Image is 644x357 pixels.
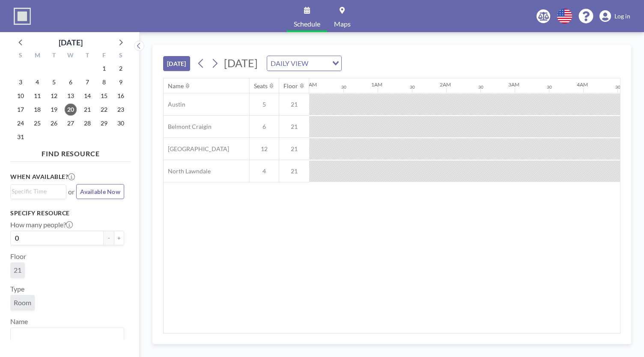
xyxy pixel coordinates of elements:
[29,51,46,62] div: M
[10,317,28,326] label: Name
[65,90,77,102] span: Wednesday, August 13, 2025
[46,51,63,62] div: T
[98,117,110,129] span: Friday, August 29, 2025
[95,51,112,62] div: F
[410,84,415,90] div: 30
[279,123,309,131] span: 21
[250,167,279,175] span: 4
[48,90,60,102] span: Tuesday, August 12, 2025
[81,117,93,129] span: Thursday, August 28, 2025
[254,82,268,90] div: Seats
[250,101,279,108] span: 5
[14,8,31,25] img: organization-logo
[114,231,124,245] button: +
[98,62,110,74] span: Friday, August 1, 2025
[81,90,93,102] span: Thursday, August 14, 2025
[11,328,124,342] div: Search for option
[68,187,75,196] span: or
[15,76,27,88] span: Sunday, August 3, 2025
[311,58,327,69] input: Search for option
[81,76,93,88] span: Thursday, August 7, 2025
[65,104,77,116] span: Wednesday, August 20, 2025
[279,101,309,108] span: 21
[63,51,79,62] div: W
[31,104,43,116] span: Monday, August 18, 2025
[10,220,73,229] label: How many people?
[112,51,129,62] div: S
[115,90,127,102] span: Saturday, August 16, 2025
[168,82,184,90] div: Name
[269,58,310,69] span: DAILY VIEW
[31,90,43,102] span: Monday, August 11, 2025
[48,76,60,88] span: Tuesday, August 5, 2025
[164,145,229,153] span: [GEOGRAPHIC_DATA]
[115,104,127,116] span: Saturday, August 23, 2025
[48,117,60,129] span: Tuesday, August 26, 2025
[15,90,27,102] span: Sunday, August 10, 2025
[65,76,77,88] span: Wednesday, August 6, 2025
[15,131,27,143] span: Sunday, August 31, 2025
[98,104,110,116] span: Friday, August 22, 2025
[283,82,298,90] div: Floor
[15,117,27,129] span: Sunday, August 24, 2025
[224,57,258,69] span: [DATE]
[250,123,279,131] span: 6
[614,12,630,20] span: Log in
[341,84,346,90] div: 30
[577,81,588,88] div: 4AM
[164,167,211,175] span: North Lawndale
[334,21,351,27] span: Maps
[48,104,60,116] span: Tuesday, August 19, 2025
[547,84,552,90] div: 30
[279,145,309,153] span: 21
[508,81,519,88] div: 3AM
[80,188,120,195] span: Available Now
[115,76,127,88] span: Saturday, August 9, 2025
[81,104,93,116] span: Thursday, August 21, 2025
[267,56,341,71] div: Search for option
[303,81,317,88] div: 12AM
[76,184,124,199] button: Available Now
[59,36,83,48] div: [DATE]
[163,56,190,71] button: [DATE]
[11,185,66,198] div: Search for option
[371,81,382,88] div: 1AM
[15,104,27,116] span: Sunday, August 17, 2025
[164,101,185,108] span: Austin
[250,145,279,153] span: 12
[98,76,110,88] span: Friday, August 8, 2025
[164,123,212,131] span: Belmont Craigin
[478,84,483,90] div: 30
[10,285,24,293] label: Type
[10,146,131,158] h4: FIND RESOURCE
[10,209,124,217] h3: Specify resource
[79,51,95,62] div: T
[599,10,630,22] a: Log in
[12,51,29,62] div: S
[294,21,320,27] span: Schedule
[279,167,309,175] span: 21
[115,117,127,129] span: Saturday, August 30, 2025
[98,90,110,102] span: Friday, August 15, 2025
[14,298,31,307] span: Room
[12,187,61,196] input: Search for option
[31,117,43,129] span: Monday, August 25, 2025
[10,252,26,261] label: Floor
[31,76,43,88] span: Monday, August 4, 2025
[440,81,451,88] div: 2AM
[615,84,620,90] div: 30
[12,330,119,341] input: Search for option
[65,117,77,129] span: Wednesday, August 27, 2025
[115,62,127,74] span: Saturday, August 2, 2025
[14,266,21,274] span: 21
[104,231,114,245] button: -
